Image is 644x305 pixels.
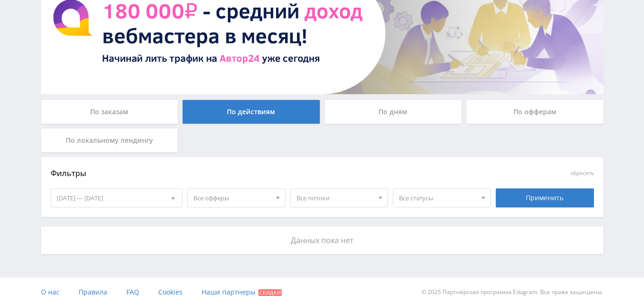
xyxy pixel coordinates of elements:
div: По локальному лендингу [41,128,178,152]
span: Все офферы [194,189,271,207]
button: сбросить [571,170,594,177]
div: Применить [496,188,594,207]
div: [DATE] — [DATE] [51,189,183,207]
span: Наши партнеры [202,287,256,296]
span: Все потоки [296,189,374,207]
span: Правила [79,287,107,296]
span: О нас [41,287,60,296]
span: FAQ [126,287,139,296]
span: Cookies [158,287,183,296]
div: Фильтры [51,167,457,181]
span: Скидки [258,289,282,296]
div: По дням [325,100,462,124]
p: Данных пока нет [51,236,594,245]
span: Все статусы [399,189,476,207]
div: По офферам [466,100,603,124]
div: По действиям [183,100,320,124]
div: По заказам [41,100,178,124]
